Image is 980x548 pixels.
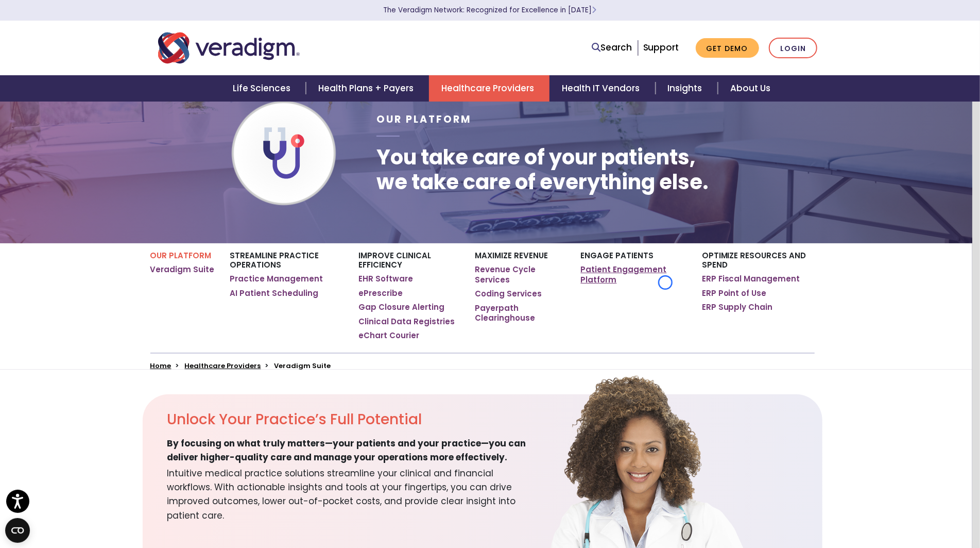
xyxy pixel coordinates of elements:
[220,75,306,102] a: Life Sciences
[702,302,773,312] a: ERP Supply Chain
[359,288,403,298] a: ePrescribe
[150,361,171,371] a: Home
[376,112,472,126] span: Our Platform
[702,274,800,284] a: ERP Fiscal Management
[549,75,655,102] a: Health IT Vendors
[656,75,718,102] a: Insights
[167,464,539,523] span: Intuitive medical practice solutions streamline your clinical and financial workflows. With actio...
[5,518,30,543] button: Open CMP widget
[718,75,783,102] a: About Us
[769,38,817,59] a: Login
[475,264,565,285] a: Revenue Cycle Services
[475,303,565,323] a: Payerpath Clearinghouse
[167,411,539,428] h2: Unlock Your Practice’s Full Potential
[782,474,968,536] iframe: Drift Chat Widget
[592,41,632,55] a: Search
[581,264,686,285] a: Patient Engagement Platform
[359,302,445,312] a: Gap Closure Alerting
[185,361,261,371] a: Healthcare Providers
[150,264,215,275] a: Veradigm Suite
[158,31,300,65] img: Veradigm logo
[359,317,455,327] a: Clinical Data Registries
[696,38,759,58] a: Get Demo
[475,289,542,299] a: Coding Services
[702,288,767,298] a: ERP Point of Use
[592,5,597,15] span: Learn More
[376,145,709,194] h1: You take care of your patients, we take care of everything else.
[359,330,420,341] a: eChart Courier
[230,274,323,284] a: Practice Management
[306,75,429,102] a: Health Plans + Payers
[167,437,539,464] span: By focusing on what truly matters—your patients and your practice—you can deliver higher-quality ...
[429,75,549,102] a: Healthcare Providers
[384,5,597,15] a: The Veradigm Network: Recognized for Excellence in [DATE]Learn More
[230,288,319,298] a: AI Patient Scheduling
[643,41,679,54] a: Support
[359,274,414,284] a: EHR Software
